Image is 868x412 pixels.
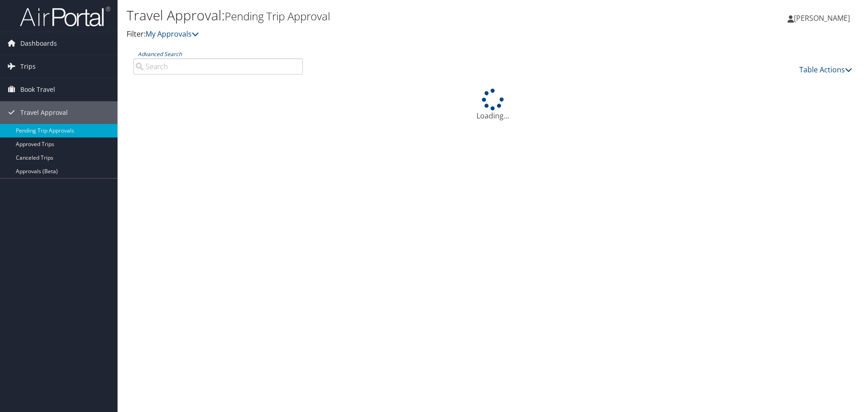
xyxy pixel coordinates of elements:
[788,5,859,32] a: [PERSON_NAME]
[138,50,182,58] a: Advanced Search
[794,13,850,23] span: [PERSON_NAME]
[146,29,199,39] a: My Approvals
[133,58,303,75] input: Advanced Search
[799,65,852,75] a: Table Actions
[127,6,615,25] h1: Travel Approval:
[20,55,36,78] span: Trips
[20,78,55,101] span: Book Travel
[225,9,330,24] small: Pending Trip Approval
[20,32,57,55] span: Dashboards
[127,28,615,40] p: Filter:
[20,101,68,124] span: Travel Approval
[127,89,859,121] div: Loading...
[20,6,110,27] img: airportal-logo.png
